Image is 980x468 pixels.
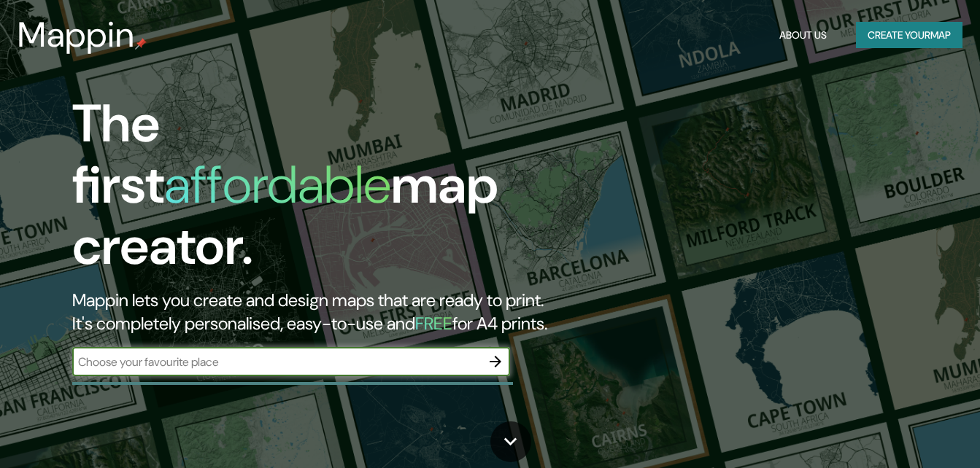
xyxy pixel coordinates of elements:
[856,22,962,49] button: Create yourmap
[72,354,481,370] input: Choose your favourite place
[72,289,563,335] h2: Mappin lets you create and design maps that are ready to print. It's completely personalised, eas...
[164,151,391,219] h1: affordable
[18,15,135,55] h3: Mappin
[773,22,833,49] button: About Us
[415,312,452,335] h5: FREE
[135,38,147,50] img: mappin-pin
[72,93,563,289] h1: The first map creator.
